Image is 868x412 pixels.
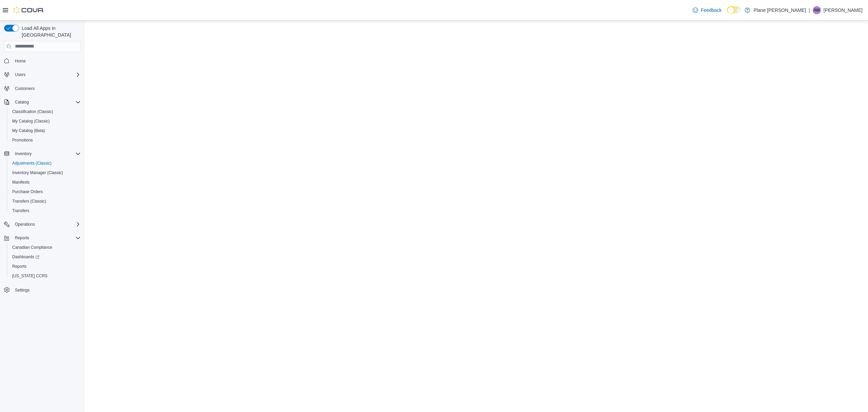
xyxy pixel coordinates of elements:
[7,252,83,262] a: Dashboards
[7,135,83,145] button: Promotions
[9,108,56,116] a: Classification (Classic)
[14,7,44,14] img: Cova
[1,233,83,243] button: Reports
[9,197,81,205] span: Transfers (Classic)
[9,136,81,144] span: Promotions
[7,168,83,177] button: Inventory Manager (Classic)
[12,85,37,93] a: Customers
[7,196,83,206] button: Transfers (Classic)
[12,220,38,228] button: Operations
[7,158,83,168] button: Adjustments (Classic)
[1,285,83,295] button: Settings
[12,57,28,65] a: Home
[7,271,83,281] button: [US_STATE] CCRS
[9,272,81,280] span: Washington CCRS
[1,149,83,158] button: Inventory
[9,108,81,116] span: Classification (Classic)
[12,199,46,204] span: Transfers (Classic)
[9,127,81,135] span: My Catalog (Beta)
[9,159,54,167] a: Adjustments (Classic)
[1,70,83,79] button: Users
[15,99,29,105] span: Catalog
[9,188,81,196] span: Purchase Orders
[12,128,45,133] span: My Catalog (Beta)
[9,169,81,177] span: Inventory Manager (Classic)
[12,208,29,213] span: Transfers
[15,72,25,77] span: Users
[9,262,29,270] a: Reports
[12,137,33,143] span: Promotions
[15,235,29,241] span: Reports
[1,220,83,229] button: Operations
[12,273,47,279] span: [US_STATE] CCRS
[12,254,39,260] span: Dashboards
[7,116,83,126] button: My Catalog (Classic)
[9,262,81,270] span: Reports
[9,272,50,280] a: [US_STATE] CCRS
[701,7,722,14] span: Feedback
[15,287,29,293] span: Settings
[7,177,83,187] button: Manifests
[9,127,48,135] a: My Catalog (Beta)
[15,222,35,227] span: Operations
[15,58,26,64] span: Home
[12,189,43,194] span: Purchase Orders
[7,206,83,216] button: Transfers
[12,84,81,93] span: Customers
[7,126,83,135] button: My Catalog (Beta)
[12,220,81,228] span: Operations
[12,150,81,158] span: Inventory
[12,150,34,158] button: Inventory
[1,83,83,93] button: Customers
[12,245,52,250] span: Canadian Compliance
[9,253,81,261] span: Dashboards
[4,53,81,313] nav: Complex example
[1,56,83,66] button: Home
[809,6,810,14] p: |
[813,6,821,14] div: Auston Wilson
[813,6,820,14] span: AW
[12,286,32,294] a: Settings
[12,57,81,65] span: Home
[12,109,53,114] span: Classification (Classic)
[12,71,81,79] span: Users
[15,86,35,91] span: Customers
[9,243,81,251] span: Canadian Compliance
[12,161,52,166] span: Adjustments (Classic)
[9,197,49,205] a: Transfers (Classic)
[9,188,46,196] a: Purchase Orders
[9,178,81,186] span: Manifests
[9,169,66,177] a: Inventory Manager (Classic)
[12,71,28,79] button: Users
[9,117,53,125] a: My Catalog (Classic)
[9,117,81,125] span: My Catalog (Classic)
[9,207,81,215] span: Transfers
[12,234,32,242] button: Reports
[9,207,32,215] a: Transfers
[1,97,83,107] button: Catalog
[7,262,83,271] button: Reports
[7,187,83,196] button: Purchase Orders
[824,6,863,14] p: [PERSON_NAME]
[690,3,724,17] a: Feedback
[7,243,83,252] button: Canadian Compliance
[12,264,26,269] span: Reports
[12,98,81,106] span: Catalog
[753,6,806,14] p: Plane [PERSON_NAME]
[9,159,81,167] span: Adjustments (Classic)
[12,285,81,294] span: Settings
[9,178,32,186] a: Manifests
[12,234,81,242] span: Reports
[19,25,81,38] span: Load All Apps in [GEOGRAPHIC_DATA]
[9,243,55,251] a: Canadian Compliance
[12,118,50,124] span: My Catalog (Classic)
[9,136,36,144] a: Promotions
[9,253,42,261] a: Dashboards
[12,170,63,175] span: Inventory Manager (Classic)
[15,151,32,156] span: Inventory
[727,6,741,14] input: Dark Mode
[12,180,29,185] span: Manifests
[12,98,32,106] button: Catalog
[7,107,83,116] button: Classification (Classic)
